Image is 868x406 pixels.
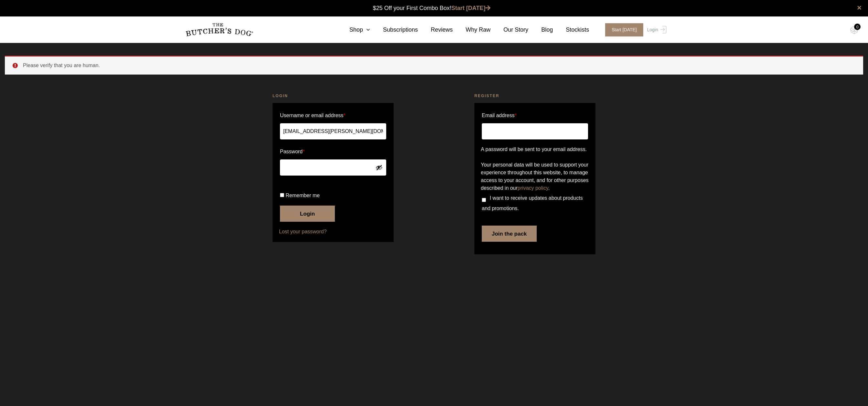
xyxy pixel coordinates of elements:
[482,110,517,121] label: Email address
[370,25,418,34] a: Subscriptions
[376,164,383,171] button: Show password
[336,25,370,34] a: Shop
[518,185,548,191] a: privacy policy
[482,198,486,202] input: I want to receive updates about products and promotions.
[491,25,528,34] a: Our Story
[481,161,589,192] p: Your personal data will be used to support your experience throughout this website, to manage acc...
[453,25,491,34] a: Why Raw
[605,23,643,36] span: Start [DATE]
[280,110,386,121] label: Username or email address
[285,193,320,198] span: Remember me
[482,226,537,242] button: Join the pack
[280,193,284,197] input: Remember me
[273,93,394,99] h2: Login
[280,147,386,157] label: Password
[474,93,595,99] h2: Register
[854,24,861,30] div: 0
[481,146,589,153] p: A password will be sent to your email address.
[451,5,491,11] a: Start [DATE]
[850,26,858,34] img: TBD_Cart-Empty.png
[646,23,666,36] a: Login
[553,25,589,34] a: Stockists
[279,228,387,236] a: Lost your password?
[482,195,583,211] span: I want to receive updates about products and promotions.
[280,206,335,222] button: Login
[857,4,862,12] a: close
[418,25,453,34] a: Reviews
[599,23,646,36] a: Start [DATE]
[23,62,853,69] li: Please verify that you are human.
[528,25,553,34] a: Blog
